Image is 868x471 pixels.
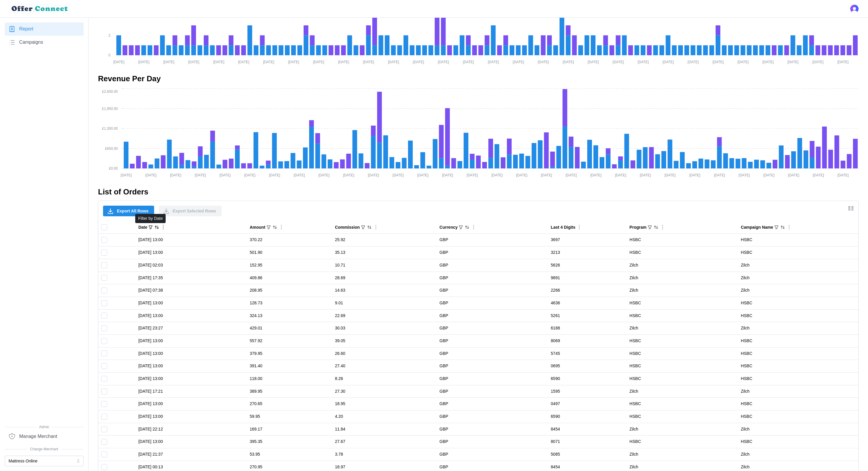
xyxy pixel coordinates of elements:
tspan: [DATE] [688,60,699,64]
td: 2266 [548,284,627,297]
tspan: [DATE] [712,60,724,64]
td: HSBC [626,246,738,259]
input: Toggle select row [101,376,107,382]
td: HSBC [738,436,858,448]
div: Date [138,224,147,231]
td: Zilch [738,259,858,272]
td: [DATE] 13:00 [136,436,247,448]
tspan: [DATE] [263,60,274,64]
td: 35.13 [332,246,437,259]
input: Toggle select row [101,401,107,407]
tspan: [DATE] [516,173,527,177]
td: [DATE] 22:12 [136,423,247,436]
tspan: [DATE] [388,60,399,64]
td: 557.92 [247,334,332,347]
tspan: [DATE] [368,173,379,177]
td: HSBC [738,234,858,246]
input: Toggle select row [101,389,107,394]
td: GBP [437,259,548,272]
input: Toggle select row [101,464,107,470]
td: [DATE] 13:00 [136,334,247,347]
td: Zilch [738,385,858,398]
button: Show/Hide columns [846,203,856,213]
tspan: [DATE] [163,60,174,64]
td: GBP [437,322,548,335]
div: Campaign Name [741,224,773,231]
span: Manage Merchant [19,433,57,440]
tspan: [DATE] [665,173,676,177]
td: HSBC [738,398,858,410]
tspan: [DATE] [538,60,549,64]
td: 9.01 [332,297,437,309]
td: Zilch [738,423,858,436]
td: 9891 [548,272,627,284]
td: GBP [437,334,548,347]
td: HSBC [738,410,858,423]
td: 128.73 [247,297,332,309]
tspan: [DATE] [663,60,674,64]
td: 3.78 [332,448,437,461]
td: [DATE] 17:35 [136,272,247,284]
td: 4636 [548,297,627,309]
td: GBP [437,234,548,246]
tspan: [DATE] [442,173,453,177]
td: HSBC [626,360,738,373]
td: 409.86 [247,272,332,284]
tspan: [DATE] [138,60,149,64]
input: Toggle select row [101,275,107,281]
input: Toggle select row [101,363,107,369]
td: 370.22 [247,234,332,246]
td: 27.67 [332,436,437,448]
div: Amount [250,224,265,231]
tspan: [DATE] [413,60,424,64]
td: GBP [437,385,548,398]
tspan: [DATE] [343,173,354,177]
tspan: [DATE] [113,60,125,64]
td: Zilch [626,284,738,297]
td: 389.95 [247,385,332,398]
td: 5626 [548,259,627,272]
button: Export Selected Rows [159,206,222,216]
button: Column Actions [659,224,666,230]
td: [DATE] 21:37 [136,448,247,461]
td: Zilch [626,272,738,284]
td: 53.95 [247,448,332,461]
td: Zilch [738,284,858,297]
tspan: [DATE] [588,60,599,64]
tspan: [DATE] [492,173,503,177]
tspan: [DATE] [393,173,404,177]
tspan: [DATE] [213,60,224,64]
td: 379.95 [247,347,332,360]
img: loyalBe Logo [9,4,71,14]
tspan: [DATE] [613,60,624,64]
td: HSBC [626,436,738,448]
tspan: [DATE] [763,60,774,64]
td: GBP [437,423,548,436]
tspan: [DATE] [689,173,700,177]
tspan: [DATE] [467,173,478,177]
td: GBP [437,272,548,284]
a: Report [5,22,84,36]
td: 25.92 [332,234,437,246]
button: Column Actions [576,224,583,230]
tspan: [DATE] [244,173,255,177]
td: 8069 [548,334,627,347]
tspan: [DATE] [714,173,725,177]
td: 27.30 [332,385,437,398]
td: [DATE] 07:38 [136,284,247,297]
tspan: [DATE] [763,173,775,177]
tspan: [DATE] [787,60,799,64]
td: 208.95 [247,284,332,297]
tspan: [DATE] [313,60,324,64]
button: Sort by Program ascending [653,225,659,230]
td: [DATE] 13:00 [136,234,247,246]
tspan: £650.00 [105,147,118,151]
tspan: £0.00 [109,167,118,171]
td: HSBC [626,398,738,410]
td: GBP [437,284,548,297]
span: Change Merchant [5,446,84,452]
td: 8071 [548,436,627,448]
td: 324.13 [247,309,332,322]
td: 0497 [548,398,627,410]
tspan: [DATE] [170,173,181,177]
